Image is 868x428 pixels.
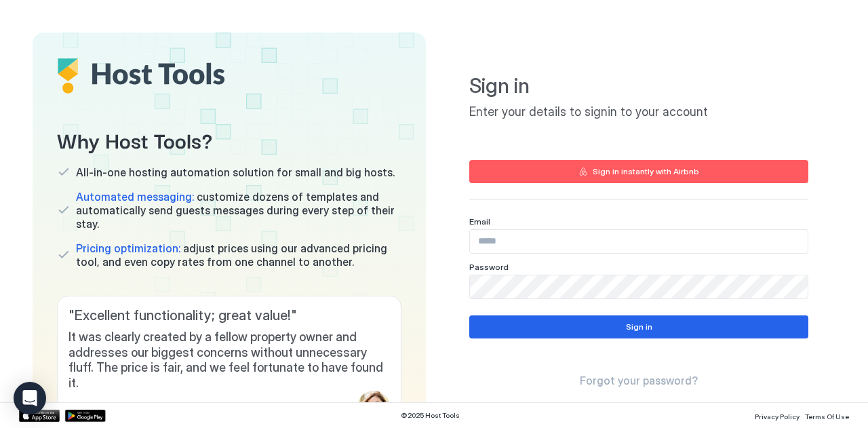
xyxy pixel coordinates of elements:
input: Input Field [470,230,808,253]
div: Sign in instantly with Airbnb [593,166,699,178]
span: Privacy Policy [755,412,800,421]
button: Sign in instantly with Airbnb [469,160,808,183]
span: adjust prices using our advanced pricing tool, and even copy rates from one channel to another. [76,241,401,269]
span: All-in-one hosting automation solution for small and big hosts. [76,166,395,179]
button: Sign in [469,315,808,338]
span: Why Host Tools? [57,124,401,155]
span: Email [469,216,490,227]
a: Terms Of Use [805,408,849,423]
a: Privacy Policy [755,408,800,423]
span: " Excellent functionality; great value! " [68,307,390,324]
span: Pricing optimization: [76,241,180,255]
span: Password [469,262,509,272]
input: Input Field [470,275,808,298]
span: Enter your details to signin to your account [469,104,808,120]
span: Terms Of Use [805,412,849,421]
span: Forgot your password? [580,374,698,387]
a: Google Play Store [65,410,106,422]
span: It was clearly created by a fellow property owner and addresses our biggest concerns without unne... [68,330,390,391]
div: Open Intercom Messenger [14,382,46,414]
a: App Store [19,410,60,422]
div: Sign in [626,321,652,333]
span: Sign in [469,73,808,99]
span: © 2025 Host Tools [401,411,460,420]
a: Forgot your password? [580,374,698,388]
div: profile [357,391,390,423]
span: Automated messaging: [76,190,194,203]
span: customize dozens of templates and automatically send guests messages during every step of their s... [76,190,401,231]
